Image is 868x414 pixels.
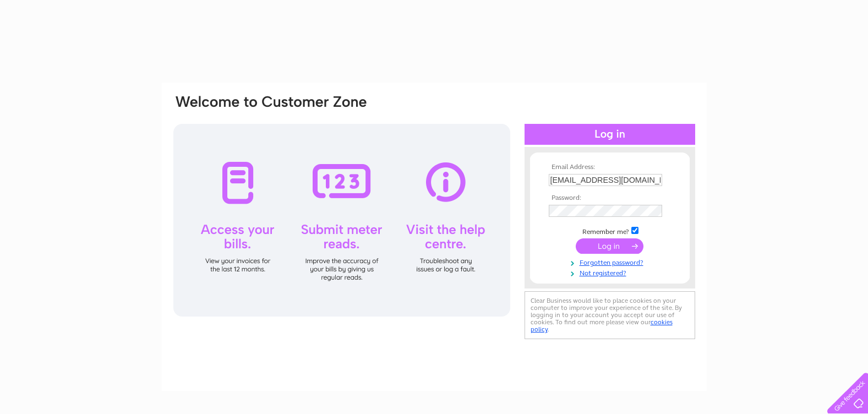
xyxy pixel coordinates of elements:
div: Clear Business would like to place cookies on your computer to improve your experience of the sit... [525,291,695,339]
a: cookies policy [531,318,673,333]
a: Forgotten password? [549,257,674,267]
td: Remember me? [546,225,674,236]
th: Email Address: [546,164,674,171]
input: Submit [576,238,643,254]
th: Password: [546,194,674,202]
a: Not registered? [549,267,674,277]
